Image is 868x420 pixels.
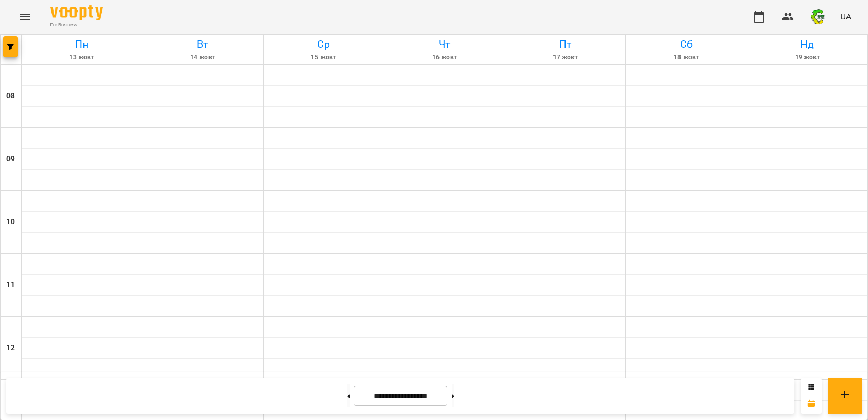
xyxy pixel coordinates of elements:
[23,52,140,62] h6: 13 жовт
[50,22,103,28] span: For Business
[507,52,624,62] h6: 17 жовт
[6,279,15,291] h6: 11
[836,7,855,26] button: UA
[144,36,261,52] h6: Вт
[6,342,15,354] h6: 12
[6,90,15,102] h6: 08
[749,52,866,62] h6: 19 жовт
[386,52,503,62] h6: 16 жовт
[6,216,15,228] h6: 10
[265,52,382,62] h6: 15 жовт
[144,52,261,62] h6: 14 жовт
[50,5,103,20] img: Voopty Logo
[840,11,851,22] span: UA
[6,153,15,165] h6: 09
[628,52,745,62] h6: 18 жовт
[628,36,745,52] h6: Сб
[23,36,140,52] h6: Пн
[13,4,38,29] button: Menu
[507,36,624,52] h6: Пт
[749,36,866,52] h6: Нд
[811,9,825,24] img: 745b941a821a4db5d46b869edb22b833.png
[265,36,382,52] h6: Ср
[386,36,503,52] h6: Чт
